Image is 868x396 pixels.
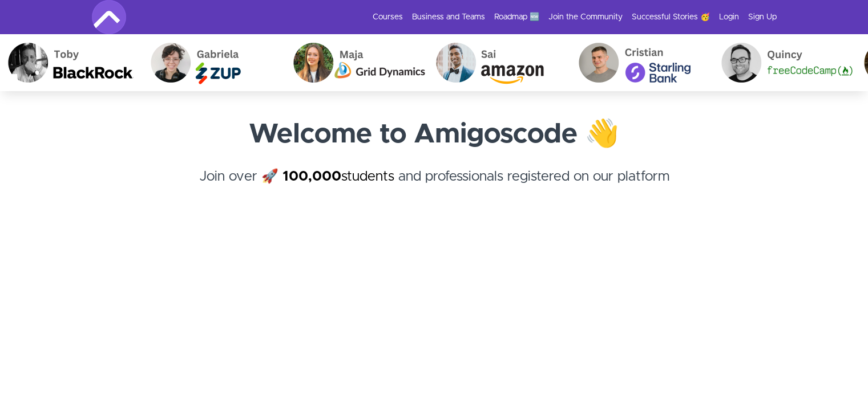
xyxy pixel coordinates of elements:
img: Sai [428,34,571,91]
h4: Join over 🚀 and professionals registered on our platform [92,166,777,207]
a: Successful Stories 🥳 [632,11,710,23]
img: Quincy [713,34,856,91]
img: Cristian [571,34,713,91]
a: Login [719,11,739,23]
strong: 100,000 [282,170,341,183]
a: Join the Community [548,11,623,23]
strong: Welcome to Amigoscode 👋 [249,121,619,148]
a: Sign Up [748,11,777,23]
img: Maja [285,34,428,91]
a: 100,000students [282,170,394,183]
a: Courses [373,11,403,23]
a: Roadmap 🆕 [494,11,539,23]
a: Business and Teams [412,11,485,23]
img: Gabriela [143,34,285,91]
